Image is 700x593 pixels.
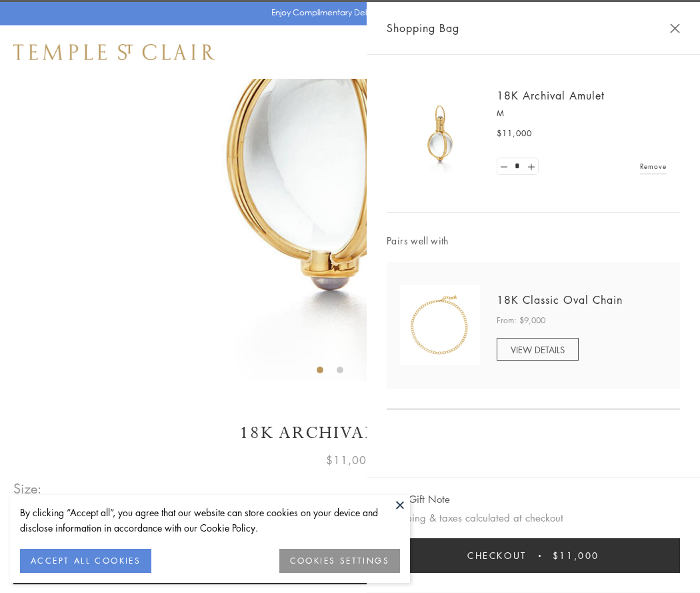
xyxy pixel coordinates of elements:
[497,314,545,327] span: From: $9,000
[387,233,680,248] span: Pairs well with
[13,477,43,500] span: Size:
[497,338,579,361] a: VIEW DETAILS
[326,451,374,469] span: $11,000
[524,158,537,175] a: Set quantity to 2
[387,510,680,526] p: Shipping & taxes calculated at checkout
[13,44,215,60] img: Temple St. Clair
[279,549,400,573] button: COOKIES SETTINGS
[670,23,680,33] button: Close Shopping Bag
[497,292,623,307] a: 18K Classic Oval Chain
[387,538,680,573] button: Checkout $11,000
[271,6,423,19] p: Enjoy Complimentary Delivery & Returns
[20,505,400,536] div: By clicking “Accept all”, you agree that our website can store cookies on your device and disclos...
[553,548,599,563] span: $11,000
[497,88,605,103] a: 18K Archival Amulet
[497,107,667,120] p: M
[640,159,667,174] a: Remove
[497,158,511,175] a: Set quantity to 0
[400,285,480,365] img: N88865-OV18
[20,549,151,573] button: ACCEPT ALL COOKIES
[387,19,459,37] span: Shopping Bag
[467,548,527,563] span: Checkout
[387,491,450,508] button: Add Gift Note
[13,421,687,445] h1: 18K Archival Amulet
[400,93,480,174] img: 18K Archival Amulet
[497,127,532,140] span: $11,000
[511,343,565,356] span: VIEW DETAILS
